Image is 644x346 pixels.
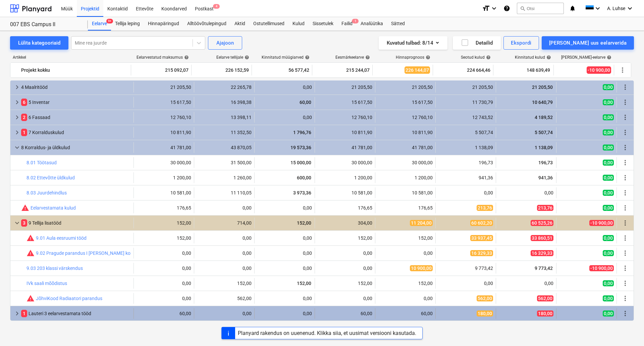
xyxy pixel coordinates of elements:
[477,205,493,211] span: 213,76
[197,281,252,286] div: 152,00
[13,113,21,121] span: keyboard_arrow_right
[315,65,370,75] div: 215 244,07
[296,220,312,226] span: 152,00
[603,235,614,241] span: 0,00
[21,142,131,153] div: 8 Korraldus- ja üldkulud
[378,100,433,105] div: 15 617,50
[621,98,629,106] span: Rohkem tegevusi
[379,36,447,50] button: Kuvatud tulbad:8/14
[213,4,220,9] span: 4
[144,17,183,31] div: Hinnapäringud
[515,55,551,60] div: Kinnitatud kulud
[503,36,539,50] button: Ekspordi
[21,65,128,75] div: Projekt kokku
[288,17,309,31] a: Kulud
[134,65,189,75] div: 215 092,07
[26,175,75,180] a: 8.02 Ettevõtte üldkulud
[538,160,553,165] span: 196,73
[21,218,131,228] div: 9 Tellija lisatööd
[318,130,372,135] div: 10 811,90
[621,249,629,257] span: Rohkem tegevusi
[378,235,433,241] div: 152,00
[603,295,614,301] span: 0,00
[197,220,252,226] div: 714,00
[335,55,370,60] div: Eesmärkeelarve
[137,296,191,301] div: 0,00
[485,55,491,60] span: help
[88,17,111,31] a: Eelarve9+
[318,100,372,105] div: 15 617,50
[26,266,83,271] a: 9.03 203 klassi värskendus
[621,128,629,136] span: Rohkem tegevusi
[21,310,27,317] span: 1
[137,235,191,241] div: 152,00
[621,113,629,121] span: Rohkem tegevusi
[537,205,553,211] span: 213,76
[482,4,490,12] i: format_size
[10,36,68,50] button: Lülita kategooriaid
[603,129,614,135] span: 0,00
[31,205,76,211] a: Eelarvestamata kulud
[13,83,21,91] span: keyboard_arrow_right
[13,143,21,152] span: keyboard_arrow_down
[538,175,553,180] span: 941,36
[607,6,625,11] span: A. Luhse
[318,250,372,256] div: 0,00
[603,84,614,90] span: 0,00
[438,115,493,120] div: 12 743,52
[197,115,252,120] div: 13 398,11
[461,55,491,60] div: Seotud kulud
[197,235,252,241] div: 0,00
[531,235,553,241] span: 33 860,51
[621,159,629,167] span: Rohkem tegevusi
[318,220,372,226] div: 304,00
[296,281,312,286] span: 152,00
[13,98,21,106] span: keyboard_arrow_right
[438,160,493,165] div: 196,73
[378,190,433,195] div: 10 581,00
[378,281,433,286] div: 152,00
[292,130,312,135] span: 1 796,76
[26,249,35,257] span: Seotud kulud ületavad prognoosi
[13,309,21,318] span: keyboard_arrow_right
[537,310,553,316] span: 180,00
[318,235,372,241] div: 152,00
[257,311,312,316] div: 0,00
[438,145,493,150] div: 1 138,09
[517,3,564,14] button: Otsi
[621,309,629,318] span: Rohkem tegevusi
[137,311,191,316] div: 60,00
[587,66,611,74] span: -10 900,00
[309,17,337,31] a: Sissetulek
[249,17,288,31] div: Ostutellimused
[197,205,252,211] div: 0,00
[197,296,252,301] div: 562,00
[26,294,35,302] span: Seotud kulud ületavad prognoosi
[230,17,249,31] a: Aktid
[461,39,493,47] div: Detailid
[137,130,191,135] div: 10 811,90
[621,279,629,287] span: Rohkem tegevusi
[318,190,372,195] div: 10 581,00
[603,310,614,316] span: 0,00
[621,294,629,302] span: Rohkem tegevusi
[470,220,493,226] span: 60 602,20
[605,55,611,60] span: help
[499,281,553,286] div: 0,00
[21,114,27,121] span: 2
[378,145,433,150] div: 41 781,00
[387,17,409,31] a: Sätted
[296,175,312,180] span: 600,00
[378,250,433,256] div: 0,00
[438,190,493,195] div: 0,00
[626,4,634,12] i: keyboard_arrow_down
[378,205,433,211] div: 176,65
[10,21,80,28] div: 007 EBS Campus II
[337,17,357,31] a: Failid1
[88,17,111,31] div: Eelarve
[424,55,430,60] span: help
[183,17,230,31] a: Alltöövõtulepingud
[531,84,553,90] span: 21 205,50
